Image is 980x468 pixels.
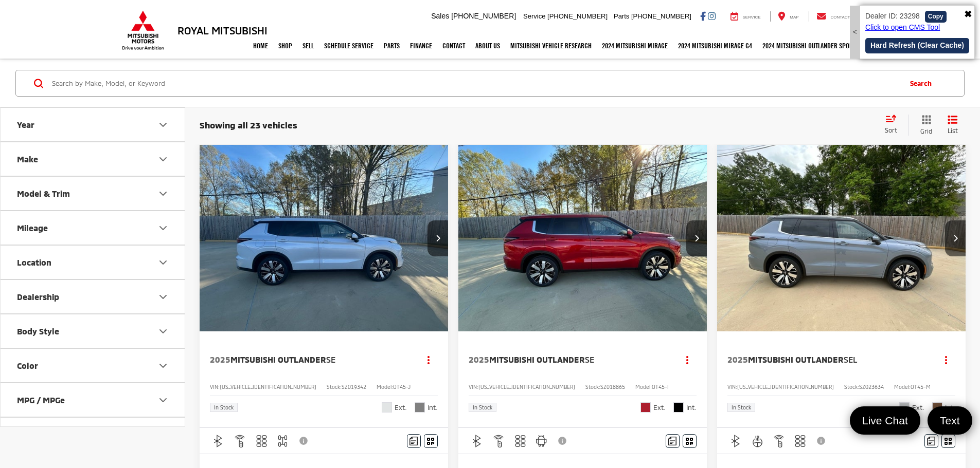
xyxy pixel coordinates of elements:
span: Service [743,15,761,20]
a: Schedule Service: Opens in a new tab [319,33,379,59]
div: 2025 Mitsubishi Outlander SE 0 [458,145,708,331]
span: [US_VEHICLE_IDENTIFICATION_NUMBER] [737,384,834,390]
div: Location [157,256,169,269]
span: Parts [614,12,629,20]
span: In Stock [214,405,234,410]
img: Heated Steering Wheel [751,435,764,447]
img: 2025 Mitsubishi Outlander SEL [717,145,967,332]
button: MPG / MPGeMPG / MPGe [1,383,186,417]
div: Model & Trim [17,189,70,198]
div: Color [17,361,38,370]
button: Body StyleBody Style [1,314,186,348]
span: Brick Brown [932,402,942,413]
span: VIN: [469,384,478,390]
span: Contact [830,15,850,20]
img: Mitsubishi [120,10,166,50]
div: < [850,6,860,59]
span: Red Diamond [640,402,651,413]
span: Int. [945,403,955,413]
div: Body Style [157,325,169,338]
span: Stock: [585,384,600,390]
span: SE [585,354,594,364]
img: Android Auto [535,435,548,447]
span: dropdown dots [945,355,947,364]
span: SZ019342 [342,384,366,390]
span: OT45-I [652,384,669,390]
a: 2025Mitsubishi OutlanderSE [210,354,409,365]
a: Sell [297,33,319,59]
span: OT45-J [393,384,411,390]
button: ColorColor [1,349,186,382]
span: Live Chat [857,414,913,427]
a: 2024 Mitsubishi Outlander SPORT [757,33,861,59]
span: SEL [844,354,858,364]
span: Mitsubishi Outlander [748,354,844,364]
a: Contact [809,11,858,22]
img: Comments [927,437,935,445]
span: Int. [686,403,697,413]
span: 2025 [469,354,489,364]
span: Map [790,15,798,20]
button: DealershipDealership [1,280,186,313]
button: Hard Refresh (Clear Cache) [865,38,969,53]
span: Ext. [912,403,924,413]
span: In Stock [473,405,492,410]
img: Bluetooth® [212,435,225,447]
span: White Diamond [382,402,392,413]
a: 2025 Mitsubishi Outlander SEL2025 Mitsubishi Outlander SEL2025 Mitsubishi Outlander SEL2025 Mitsu... [717,145,967,331]
span: [PHONE_NUMBER] [631,12,691,20]
button: MakeMake [1,142,186,176]
span: Black [673,402,684,413]
div: Location [17,257,51,267]
span: dropdown dots [686,355,688,364]
img: Comments [409,437,418,445]
img: 3rd Row Seating [514,435,527,447]
h3: Royal Mitsubishi [177,25,268,36]
a: Mitsubishi Vehicle Research [505,33,597,59]
span: Model: [635,384,652,390]
a: Finance [405,33,437,59]
span: Sales [431,12,449,20]
div: Year [157,119,169,131]
button: LocationLocation [1,246,186,279]
span: OT45-M [911,384,931,390]
button: MileageMileage [1,211,186,245]
button: List View [940,115,966,136]
input: Search by Make, Model, or Keyword [51,71,900,96]
a: About Us [470,33,505,59]
button: Actions [937,351,955,369]
a: Instagram: Click to visit our Instagram page [708,12,716,20]
span: Dealer ID: 23298 [865,12,920,20]
button: YearYear [1,108,186,141]
span: Int. [427,403,438,413]
button: View Disclaimer [295,430,313,452]
span: Model: [894,384,911,390]
span: 2025 [727,354,748,364]
button: Window Sticker [941,434,955,448]
span: Ext. [653,403,666,413]
span: Stock: [327,384,342,390]
button: Search [900,70,947,96]
div: Make [17,154,38,164]
button: Actions [679,351,697,369]
img: 2025 Mitsubishi Outlander SE [458,145,708,332]
div: Year [17,120,34,129]
i: Window Sticker [427,437,434,445]
button: Window Sticker [683,434,697,448]
button: Comments [407,434,421,448]
a: 2025 Mitsubishi Outlander SE2025 Mitsubishi Outlander SE2025 Mitsubishi Outlander SE2025 Mitsubis... [199,145,449,331]
button: Comments [924,434,938,448]
img: Bluetooth® [729,435,742,447]
div: Dealership [157,291,169,303]
span: Model: [377,384,393,390]
button: Model & TrimModel & Trim [1,177,186,210]
span: [PHONE_NUMBER] [547,12,608,20]
span: In Stock [732,405,751,410]
div: Model & Trim [157,188,169,200]
img: Remote Start [234,435,246,447]
span: SZ018865 [600,384,625,390]
div: Mileage [157,222,169,234]
button: Next image [427,220,448,256]
button: View Disclaimer [554,430,572,452]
